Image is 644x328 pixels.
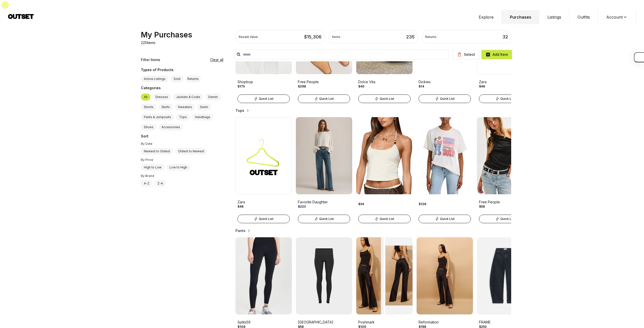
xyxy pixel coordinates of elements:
label: Accessories [158,124,183,131]
img: Product Image [296,117,352,194]
a: Quick List [235,93,292,103]
img: Product Image [477,237,533,314]
a: Quick List [477,214,533,223]
div: Free People [298,79,350,84]
div: Shopbop [237,79,290,84]
div: FRAME [479,320,531,325]
div: My Purchases [141,30,192,39]
button: Outfits [570,10,598,24]
div: $40 [358,84,365,88]
button: Returns [185,75,201,82]
label: Sweaters [175,104,195,111]
img: Product Image [235,117,292,194]
div: Categories [141,85,223,91]
label: Tops [176,114,190,121]
img: Product Image [356,237,413,314]
div: $128 [419,202,426,206]
span: Quick List [440,217,455,221]
a: Product ImageFavorite Daughter$223Quick List [296,117,352,223]
button: Select [453,50,479,59]
label: Handbags [192,114,213,121]
a: Quick List [296,214,352,223]
span: Quick List [440,97,455,101]
div: Dickies [419,79,471,84]
button: Purchases [502,10,539,24]
img: Product Image [235,237,292,314]
a: Product ImageZara$46Quick List [235,117,292,223]
div: By Price [141,158,223,162]
button: Listings [539,10,570,24]
label: Shoes [141,124,156,131]
div: Zara [237,200,290,205]
span: Quick List [259,97,273,101]
span: Quick List [380,217,394,221]
div: $175 [237,84,245,88]
div: Poshmark [358,320,411,325]
div: $46 [479,84,485,88]
div: 32 [502,33,508,40]
button: Account [598,10,636,24]
h2: Pants [235,228,246,233]
a: Product ImageFree People$58Quick List [477,117,533,223]
a: Product Image$128Quick List [417,117,473,223]
p: 225 items [141,40,155,45]
span: Quick List [500,217,515,221]
label: Swim [197,104,211,111]
span: Quick List [259,217,273,221]
img: Product Image [296,237,352,314]
img: Product Image [417,237,473,314]
a: Quick List [417,214,473,223]
div: By Brand [141,174,223,178]
div: Zara [479,79,531,84]
a: Quick List [477,93,533,103]
div: By Date [141,142,223,146]
a: Quick List [235,214,292,223]
div: $223 [298,205,306,209]
button: Add Item [481,50,512,59]
div: Types of Products [141,67,223,73]
div: Sort [141,134,223,140]
label: Dresses [152,93,171,101]
span: Quick List [380,97,394,101]
label: Low to High [167,164,190,171]
label: Newest to Oldest [141,148,173,155]
label: Skirts [158,104,173,111]
label: Oldest to Newest [175,148,207,155]
a: Quick List [356,93,413,103]
a: Product Image$34Quick List [356,117,413,223]
div: 235 [406,33,415,40]
div: $46 [237,205,244,209]
h2: Tops [235,108,244,113]
button: Clear all [210,57,223,62]
div: Favorite Daughter [298,200,350,205]
div: $58 [479,205,485,209]
div: Items [332,35,340,39]
label: Sold [171,75,183,82]
label: High to Low [141,164,165,171]
span: Quick List [500,97,515,101]
label: Z-A [154,180,166,187]
img: Product Image [356,117,413,194]
span: Quick List [319,217,334,221]
label: A-Z [141,180,152,187]
label: Active Listings [141,75,169,82]
a: Quick List [356,214,413,223]
span: Quick List [319,97,334,101]
button: Explore [471,10,502,24]
div: $34 [358,202,364,206]
label: Pants & Jumpsuits [141,114,174,121]
div: Returns [425,35,436,39]
a: Quick List [296,93,352,103]
div: Filter Items [141,57,160,62]
div: $14 [419,84,424,88]
div: Dolce Vita [358,79,411,84]
div: $ 15,306 [304,33,321,40]
div: Resale Value [239,35,258,39]
button: Pants [235,228,252,233]
div: Splits59 [237,320,290,325]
